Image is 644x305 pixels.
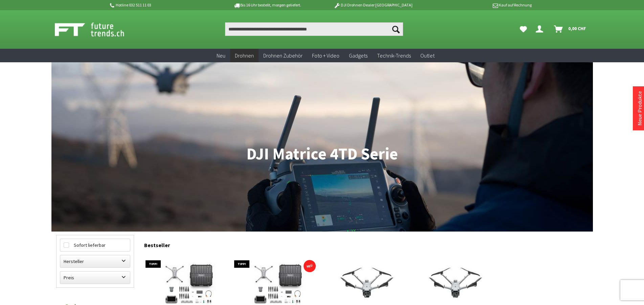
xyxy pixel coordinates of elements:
[416,49,439,63] a: Outlet
[420,52,435,59] span: Outlet
[568,23,586,34] span: 0,00 CHF
[320,1,426,9] p: DJI Drohnen Dealer [GEOGRAPHIC_DATA]
[60,239,130,251] label: Sofort lieferbar
[60,271,130,284] label: Preis
[144,235,588,252] div: Bestseller
[215,1,320,9] p: Bis 16 Uhr bestellt, morgen geliefert.
[372,49,416,63] a: Technik-Trends
[344,49,372,63] a: Gadgets
[230,49,259,63] a: Drohnen
[636,91,643,126] a: Neue Produkte
[55,21,139,38] img: Shop Futuretrends - zur Startseite wechseln
[263,52,303,59] span: Drohnen Zubehör
[426,1,532,9] p: Kauf auf Rechnung
[212,49,230,63] a: Neu
[60,255,130,267] label: Hersteller
[307,49,344,63] a: Foto + Video
[235,52,254,59] span: Drohnen
[225,22,403,36] input: Produkt, Marke, Kategorie, EAN, Artikelnummer…
[312,52,339,59] span: Foto + Video
[259,49,307,63] a: Drohnen Zubehör
[551,22,590,36] a: Warenkorb
[377,52,411,59] span: Technik-Trends
[349,52,368,59] span: Gadgets
[516,22,530,36] a: Meine Favoriten
[217,52,225,59] span: Neu
[389,22,403,36] button: Suchen
[533,22,549,36] a: Dein Konto
[109,1,215,9] p: Hotline 032 511 11 03
[56,146,588,162] h1: DJI Matrice 4TD Serie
